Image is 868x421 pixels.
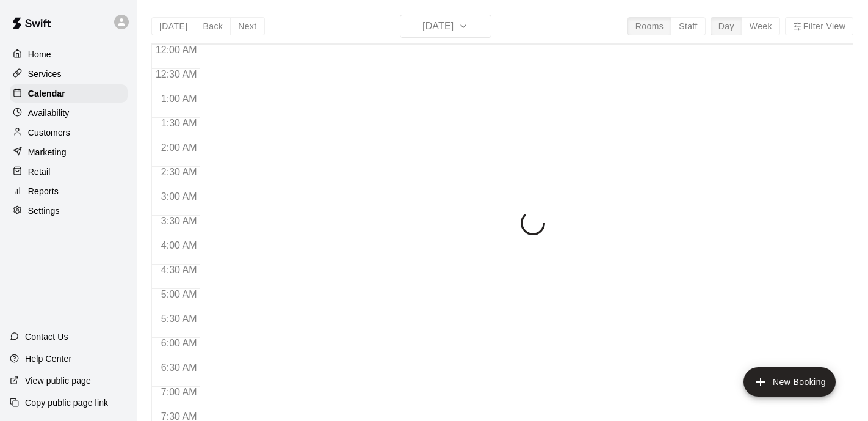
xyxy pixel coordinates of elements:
span: 12:30 AM [153,69,200,79]
a: Services [10,65,128,83]
span: 3:00 AM [158,191,200,202]
span: 5:30 AM [158,313,200,324]
span: 3:30 AM [158,216,200,226]
span: 6:00 AM [158,338,200,348]
p: Calendar [28,87,65,100]
p: Retail [28,166,51,178]
span: 4:30 AM [158,265,200,275]
a: Availability [10,104,128,122]
span: 2:00 AM [158,142,200,153]
p: Customers [28,126,70,139]
a: Settings [10,202,128,220]
a: Reports [10,182,128,200]
p: Marketing [28,146,67,158]
button: add [743,367,836,397]
p: Home [28,48,51,60]
a: Calendar [10,84,128,103]
span: 7:00 AM [158,387,200,397]
p: Reports [28,185,59,197]
span: 6:30 AM [158,362,200,373]
a: Customers [10,123,128,142]
p: Settings [28,205,60,217]
a: Retail [10,163,128,181]
span: 12:00 AM [153,45,200,55]
span: 2:30 AM [158,167,200,177]
span: 1:00 AM [158,93,200,104]
a: Home [10,45,128,64]
p: View public page [25,375,91,387]
a: Marketing [10,143,128,161]
p: Contact Us [25,331,68,343]
span: 4:00 AM [158,240,200,251]
p: Help Center [25,353,71,365]
p: Availability [28,107,70,119]
span: 1:30 AM [158,118,200,128]
p: Services [28,68,62,80]
span: 5:00 AM [158,289,200,299]
p: Copy public page link [25,397,108,409]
